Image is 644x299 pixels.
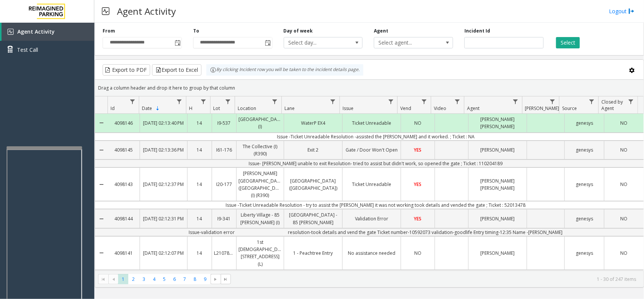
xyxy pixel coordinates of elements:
a: H Filter Menu [198,96,209,107]
span: Page 2 [128,274,138,284]
span: NO [620,147,627,153]
span: Source [562,105,577,112]
a: NO [604,118,644,129]
a: I61-176 [212,144,236,155]
a: Collapse Details [95,206,108,231]
a: Issue Filter Menu [386,96,396,107]
a: Collapse Details [95,165,108,204]
a: No assistance needed [343,248,401,259]
a: Validation Error [343,213,401,224]
span: Page 1 [118,274,128,284]
div: Data table [95,96,644,271]
label: From [103,28,115,34]
a: Location Filter Menu [270,96,280,107]
a: Ticket Unreadable [343,118,401,129]
label: To [193,28,199,34]
span: Select agent... [374,37,437,48]
label: Agent [374,28,388,34]
td: Issue- [PERSON_NAME] unable to exit Resolution- tried to assist but didn't work, so opened the ga... [108,160,644,167]
a: 4098145 [108,144,140,155]
span: Page 8 [190,274,200,284]
span: NO [414,250,421,256]
a: Source Filter Menu [587,96,597,107]
a: Collapse Details [95,138,108,162]
img: pageIcon [102,2,109,20]
a: I20-177 [212,179,236,190]
a: Parker Filter Menu [547,96,558,107]
a: Collapse Details [95,234,108,273]
a: 14 [188,248,212,259]
a: genesys [565,248,604,259]
div: By clicking Incident row you will be taken to the incident details page. [206,64,363,76]
td: Issue-validation error resolution-took details and vend the gate Ticket number-10592073 validatio... [108,228,644,236]
img: logout [629,7,635,15]
a: genesys [565,118,604,129]
span: Lane [284,105,295,112]
span: NO [620,181,627,187]
a: genesys [565,179,604,190]
span: Agent Activity [17,28,55,35]
span: Go to the last page [223,276,229,282]
span: H [189,105,192,112]
span: Go to the next page [211,274,221,285]
a: 4098146 [108,118,140,129]
a: Ticket Unreadable [343,179,401,190]
a: [PERSON_NAME] [469,144,527,155]
span: NO [414,120,421,126]
a: [PERSON_NAME] [PERSON_NAME] [469,175,527,194]
a: Liberty Village - 85 [PERSON_NAME] (I) [237,209,284,228]
a: 1 - Peachtree Entry [284,248,342,259]
span: Toggle popup [264,37,272,48]
a: [GEOGRAPHIC_DATA] - 85 [PERSON_NAME] [284,209,342,228]
a: NO [604,144,644,155]
span: Toggle popup [173,37,181,48]
span: Page 9 [200,274,210,284]
span: Test Call [17,46,38,54]
span: Date [142,105,152,112]
a: [PERSON_NAME][GEOGRAPHIC_DATA] ([GEOGRAPHIC_DATA]) (I) (R390) [237,168,284,201]
a: WaterP EX4 [284,118,342,129]
span: Issue [343,105,354,112]
span: NO [620,120,627,126]
span: Page 5 [159,274,169,284]
div: Drag a column header and drop it here to group by that column [95,81,644,95]
a: Date Filter Menu [174,96,184,107]
span: NO [620,250,627,256]
td: No assistance needed [108,270,644,278]
span: YES [414,215,422,222]
a: YES [401,179,434,190]
a: Lane Filter Menu [328,96,338,107]
a: [PERSON_NAME] [469,213,527,224]
a: NO [604,179,644,190]
span: Sortable [155,105,161,112]
a: 4098141 [108,248,140,259]
a: [DATE] 02:12:07 PM [140,248,187,259]
span: Location [238,105,256,112]
a: NO [604,213,644,224]
kendo-pager-info: 1 - 30 of 247 items [235,276,636,282]
a: YES [401,213,434,224]
a: [PERSON_NAME] [PERSON_NAME] [469,114,527,132]
span: Page 6 [169,274,180,284]
span: Page 7 [180,274,190,284]
a: Vend Filter Menu [419,96,429,107]
a: [DATE] 02:13:40 PM [140,118,187,129]
a: Agent Activity [2,23,94,41]
img: infoIcon.svg [210,67,216,73]
img: 'icon' [8,29,14,35]
span: Vend [401,105,412,112]
a: I9-537 [212,118,236,129]
a: [DATE] 02:13:36 PM [140,144,187,155]
a: genesys [565,144,604,155]
a: NO [604,248,644,259]
a: [GEOGRAPHIC_DATA] ([GEOGRAPHIC_DATA]) [284,175,342,194]
a: The Collective (I) (R390) [237,141,284,159]
label: Incident Id [464,28,490,34]
a: 4098144 [108,213,140,224]
button: Export to Excel [152,64,201,76]
a: Lot Filter Menu [223,96,233,107]
a: Collapse Details [95,111,108,135]
a: NO [401,248,434,259]
span: NO [620,215,627,222]
button: Export to PDF [103,64,150,76]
